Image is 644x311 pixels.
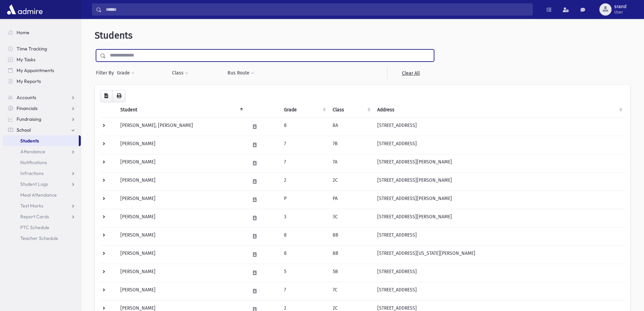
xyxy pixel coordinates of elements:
a: Report Cards [3,211,81,222]
td: 7A [329,154,373,172]
button: CSV [100,90,113,102]
a: Student Logs [3,179,81,190]
span: Time Tracking [17,46,47,52]
td: [STREET_ADDRESS] [373,282,625,300]
a: Financials [3,103,81,114]
td: [PERSON_NAME] [116,209,246,227]
button: Grade [117,67,135,79]
span: My Reports [17,78,41,84]
td: 5 [280,264,329,282]
td: [STREET_ADDRESS] [373,227,625,245]
td: 7B [329,136,373,154]
a: Test Marks [3,200,81,211]
td: [PERSON_NAME] [116,172,246,191]
td: [PERSON_NAME] [116,191,246,209]
a: Notifications [3,157,81,168]
span: PTC Schedule [20,224,49,230]
td: 8 [280,245,329,264]
th: Grade: activate to sort column ascending [280,102,329,118]
td: 8A [329,117,373,136]
button: Print [112,90,126,102]
td: [PERSON_NAME] [116,227,246,245]
span: Financials [17,105,38,111]
a: School [3,125,81,135]
span: Attendance [20,149,45,155]
td: [PERSON_NAME] [116,282,246,300]
td: 3 [280,209,329,227]
span: Meal Attendance [20,192,57,198]
td: 3C [329,209,373,227]
a: Meal Attendance [3,190,81,200]
td: P [280,191,329,209]
td: [PERSON_NAME] [116,136,246,154]
td: 2C [329,172,373,191]
a: Attendance [3,146,81,157]
td: 7 [280,282,329,300]
td: [PERSON_NAME] [116,154,246,172]
td: 8 [280,227,329,245]
td: [STREET_ADDRESS] [373,117,625,136]
th: Student: activate to sort column descending [116,102,246,118]
td: 7C [329,282,373,300]
span: Infractions [20,170,44,176]
td: [STREET_ADDRESS][PERSON_NAME] [373,172,625,191]
span: Students [20,138,39,144]
td: 7 [280,136,329,154]
a: Students [3,135,79,146]
th: Address: activate to sort column ascending [373,102,625,118]
a: Teacher Schedule [3,233,81,244]
a: My Reports [3,76,81,87]
th: Class: activate to sort column ascending [329,102,373,118]
input: Search [102,3,532,16]
span: srand [614,4,626,9]
td: [STREET_ADDRESS] [373,264,625,282]
span: Teacher Schedule [20,235,58,241]
td: [STREET_ADDRESS][PERSON_NAME] [373,154,625,172]
span: User [614,9,626,15]
td: 8B [329,245,373,264]
td: 8 [280,117,329,136]
span: Accounts [17,94,36,101]
a: Clear All [387,67,434,79]
td: [PERSON_NAME], [PERSON_NAME] [116,117,246,136]
a: My Tasks [3,54,81,65]
td: [PERSON_NAME] [116,264,246,282]
a: Infractions [3,168,81,179]
a: PTC Schedule [3,222,81,233]
a: Fundraising [3,114,81,125]
span: School [17,127,31,133]
td: [STREET_ADDRESS][US_STATE][PERSON_NAME] [373,245,625,264]
span: Report Cards [20,214,49,220]
td: 2 [280,172,329,191]
td: 5B [329,264,373,282]
span: Filter By [96,69,117,76]
span: Students [95,30,133,41]
td: [STREET_ADDRESS][PERSON_NAME] [373,191,625,209]
span: My Tasks [17,57,35,63]
span: Home [17,29,29,36]
td: PA [329,191,373,209]
td: [STREET_ADDRESS] [373,136,625,154]
a: Time Tracking [3,43,81,54]
td: [PERSON_NAME] [116,245,246,264]
span: My Appointments [17,67,54,73]
td: [STREET_ADDRESS][PERSON_NAME] [373,209,625,227]
a: My Appointments [3,65,81,76]
button: Class [172,67,189,79]
img: AdmirePro [5,3,44,16]
span: Fundraising [17,116,41,122]
span: Student Logs [20,181,48,187]
td: 7 [280,154,329,172]
a: Home [3,27,81,38]
td: 8B [329,227,373,245]
span: Test Marks [20,203,43,209]
a: Accounts [3,92,81,103]
span: Notifications [20,159,47,165]
button: Bus Route [227,67,255,79]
